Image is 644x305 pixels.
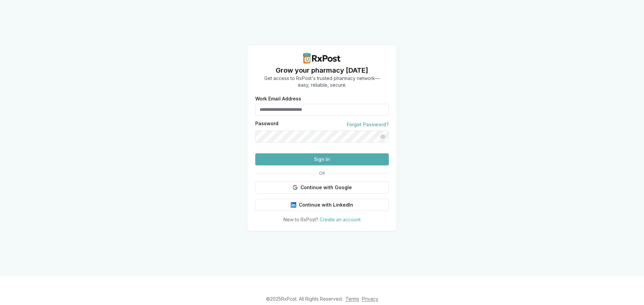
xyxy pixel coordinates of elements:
button: Continue with Google [255,181,389,194]
button: Show password [377,131,389,143]
a: Forgot Password? [347,121,389,128]
button: Sign In [255,153,389,165]
a: Privacy [362,296,378,302]
p: Get access to RxPost's trusted pharmacy network— easy, reliable, secure. [264,75,380,88]
h1: Grow your pharmacy [DATE] [264,66,380,75]
label: Work Email Address [255,96,389,101]
span: New to RxPost? [283,217,318,222]
a: Create an account [320,217,361,222]
a: Terms [345,296,359,302]
img: RxPost Logo [301,53,343,64]
img: Google [292,185,298,190]
img: LinkedIn [291,202,296,208]
button: Continue with LinkedIn [255,199,389,211]
span: OR [316,171,328,176]
label: Password [255,121,278,128]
